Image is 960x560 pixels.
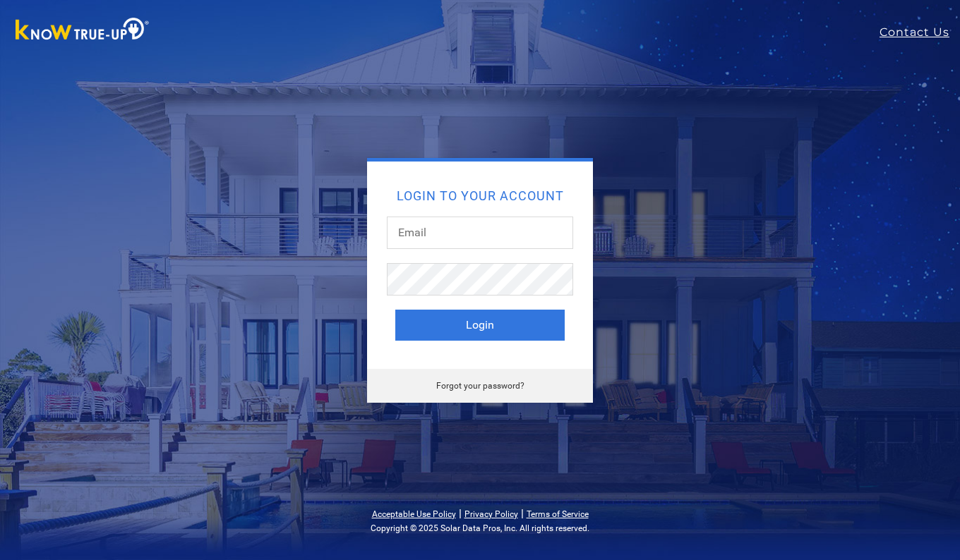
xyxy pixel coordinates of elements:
span: | [459,506,462,520]
h2: Login to your account [395,190,565,202]
button: Login [395,310,565,341]
input: Email [387,217,573,249]
a: Privacy Policy [464,509,518,519]
a: Acceptable Use Policy [372,509,456,519]
img: Know True-Up [8,15,157,47]
a: Terms of Service [527,509,589,519]
a: Forgot your password? [436,381,524,391]
a: Contact Us [880,24,960,41]
span: | [521,506,524,520]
